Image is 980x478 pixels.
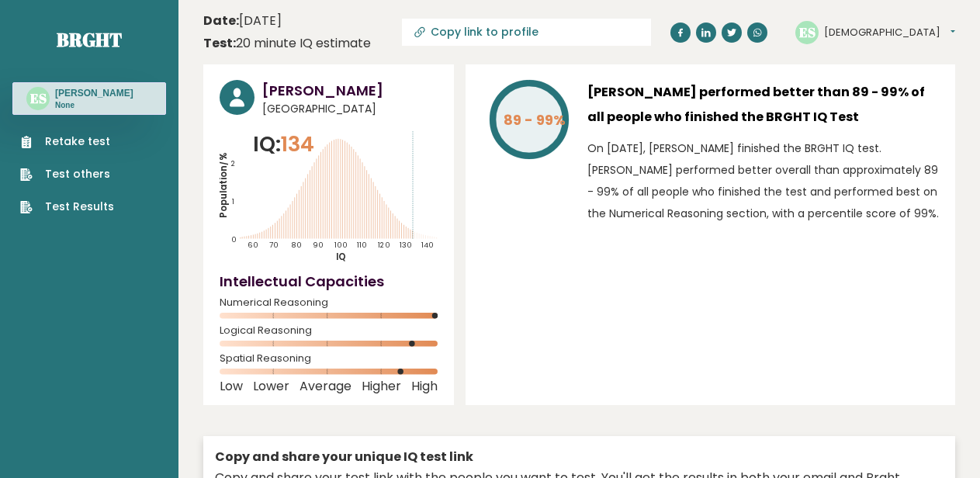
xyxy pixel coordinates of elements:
tspan: 90 [313,240,324,250]
span: Low [220,383,243,390]
div: 20 minute IQ estimate [203,34,371,53]
tspan: 80 [291,240,302,250]
tspan: Population/% [217,152,230,218]
tspan: 70 [269,240,279,250]
text: ES [799,23,816,40]
a: Retake test [20,133,114,150]
tspan: 60 [248,240,258,250]
b: Date: [203,12,239,29]
tspan: IQ [336,251,346,263]
tspan: 1 [232,196,234,206]
p: IQ: [253,129,314,160]
h3: [PERSON_NAME] performed better than 89 - 99% of all people who finished the BRGHT IQ Test [587,80,939,130]
span: Average [300,383,351,390]
a: Test others [20,166,114,182]
p: On [DATE], [PERSON_NAME] finished the BRGHT IQ test. [PERSON_NAME] performed better overall than ... [587,137,939,224]
tspan: 130 [400,240,412,250]
tspan: 89 - 99% [504,110,566,130]
button: [DEMOGRAPHIC_DATA] [824,25,955,40]
span: Lower [253,383,289,390]
h3: [PERSON_NAME] [262,80,438,101]
span: Numerical Reasoning [220,300,438,306]
tspan: 140 [422,240,435,250]
h3: [PERSON_NAME] [55,87,133,99]
tspan: 110 [357,240,367,250]
tspan: 100 [334,240,348,250]
p: None [55,100,133,111]
b: Test: [203,34,236,52]
span: Higher [362,383,401,390]
span: Spatial Reasoning [220,355,438,362]
h4: Intellectual Capacities [220,271,438,292]
tspan: 0 [231,234,237,244]
time: [DATE] [203,12,282,30]
tspan: 120 [378,240,390,250]
span: Logical Reasoning [220,327,438,334]
span: 134 [281,130,314,158]
span: High [411,383,438,390]
span: [GEOGRAPHIC_DATA] [262,101,438,117]
text: ES [30,89,47,107]
tspan: 2 [231,159,236,169]
a: Test Results [20,199,114,215]
a: Brght [57,27,122,52]
div: Copy and share your unique IQ test link [215,448,944,466]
